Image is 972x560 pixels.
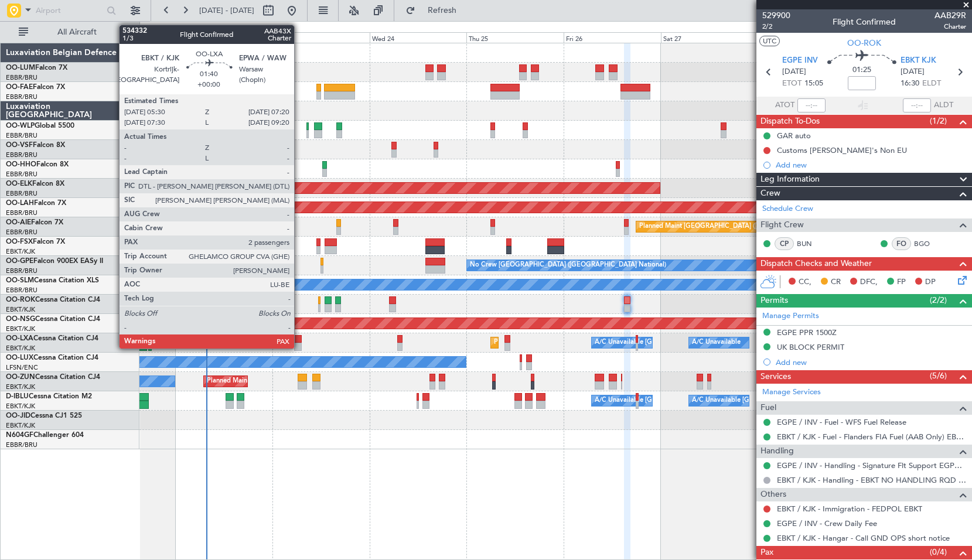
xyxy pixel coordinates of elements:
[6,441,37,449] a: EBBR/BRU
[934,100,953,111] span: ALDT
[466,32,564,43] div: Thu 25
[6,393,92,400] a: D-IBLUCessna Citation M2
[6,200,34,207] span: OO-LAH
[6,354,33,361] span: OO-LUX
[6,180,64,187] a: OO-ELKFalcon 8X
[6,247,35,256] a: EBKT/KJK
[760,294,788,308] span: Permits
[925,276,936,288] span: DP
[759,36,780,46] button: UTC
[6,286,37,295] a: EBBR/BRU
[6,432,84,439] a: N604GFChallenger 604
[6,374,35,381] span: OO-ZUN
[762,203,813,215] a: Schedule Crew
[847,37,881,49] span: OO-ROK
[6,267,37,275] a: EBBR/BRU
[777,504,922,514] a: EBKT / KJK - Immigration - FEDPOL EBKT
[6,296,100,303] a: OO-ROKCessna Citation CJ4
[6,228,37,237] a: EBBR/BRU
[760,115,820,128] span: Dispatch To-Dos
[804,78,823,90] span: 15:05
[6,305,35,314] a: EBKT/KJK
[760,218,804,232] span: Flight Crew
[6,258,33,265] span: OO-GPE
[852,64,871,76] span: 01:25
[6,258,103,265] a: OO-GPEFalcon 900EX EASy II
[760,546,773,559] span: Pax
[6,131,37,140] a: EBBR/BRU
[897,276,906,288] span: FP
[6,393,29,400] span: D-IBLU
[175,32,272,43] div: Mon 22
[6,84,65,91] a: OO-FAEFalcon 7X
[6,64,67,71] a: OO-LUMFalcon 7X
[6,316,35,323] span: OO-NSG
[760,257,872,271] span: Dispatch Checks and Weather
[935,22,966,32] span: Charter
[272,32,370,43] div: Tue 23
[831,276,841,288] span: CR
[564,32,661,43] div: Fri 26
[6,64,35,71] span: OO-LUM
[6,209,37,217] a: EBBR/BRU
[901,78,919,90] span: 16:30
[595,392,813,409] div: A/C Unavailable [GEOGRAPHIC_DATA] ([GEOGRAPHIC_DATA] National)
[914,238,940,249] a: BGO
[6,374,100,381] a: OO-ZUNCessna Citation CJ4
[860,276,878,288] span: DFC,
[901,55,936,67] span: EBKT KJK
[6,383,35,391] a: EBKT/KJK
[207,373,343,390] div: Planned Maint Kortrijk-[GEOGRAPHIC_DATA]
[6,200,66,207] a: OO-LAHFalcon 7X
[760,370,791,384] span: Services
[6,412,82,419] a: OO-JIDCessna CJ1 525
[930,546,947,558] span: (0/4)
[6,238,65,245] a: OO-FSXFalcon 7X
[6,219,31,226] span: OO-AIE
[782,66,806,78] span: [DATE]
[30,28,124,36] span: All Aircraft
[6,142,65,149] a: OO-VSFFalcon 8X
[13,23,127,42] button: All Aircraft
[6,277,34,284] span: OO-SLM
[6,161,69,168] a: OO-HHOFalcon 8X
[777,145,907,155] div: Customs [PERSON_NAME]'s Non EU
[797,238,823,249] a: BUN
[595,334,813,351] div: A/C Unavailable [GEOGRAPHIC_DATA] ([GEOGRAPHIC_DATA] National)
[6,93,37,101] a: EBBR/BRU
[760,488,786,501] span: Others
[6,84,33,91] span: OO-FAE
[6,363,38,372] a: LFSN/ENC
[777,518,877,528] a: EGPE / INV - Crew Daily Fee
[775,237,794,250] div: CP
[6,402,35,411] a: EBKT/KJK
[776,357,966,367] div: Add new
[6,296,35,303] span: OO-ROK
[6,73,37,82] a: EBBR/BRU
[6,412,30,419] span: OO-JID
[6,238,33,245] span: OO-FSX
[6,335,33,342] span: OO-LXA
[6,219,63,226] a: OO-AIEFalcon 7X
[760,173,820,186] span: Leg Information
[494,334,630,351] div: Planned Maint Kortrijk-[GEOGRAPHIC_DATA]
[777,327,837,337] div: EGPE PPR 1500Z
[892,237,911,250] div: FO
[775,100,794,111] span: ATOT
[760,401,776,415] span: Fuel
[776,160,966,170] div: Add new
[6,316,100,323] a: OO-NSGCessna Citation CJ4
[762,22,790,32] span: 2/2
[782,78,802,90] span: ETOT
[639,218,824,235] div: Planned Maint [GEOGRAPHIC_DATA] ([GEOGRAPHIC_DATA])
[470,257,666,274] div: No Crew [GEOGRAPHIC_DATA] ([GEOGRAPHIC_DATA] National)
[777,432,966,442] a: EBKT / KJK - Fuel - Flanders FIA Fuel (AAB Only) EBKT / KJK
[6,189,37,198] a: EBBR/BRU
[901,66,925,78] span: [DATE]
[777,475,966,485] a: EBKT / KJK - Handling - EBKT NO HANDLING RQD FOR CJ
[6,142,33,149] span: OO-VSF
[760,187,780,200] span: Crew
[762,387,821,398] a: Manage Services
[418,6,467,15] span: Refresh
[930,115,947,127] span: (1/2)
